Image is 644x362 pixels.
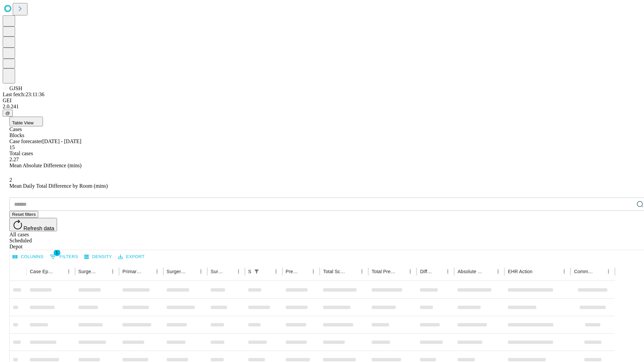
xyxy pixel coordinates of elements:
span: GJSH [9,85,22,91]
span: @ [5,111,10,116]
span: 15 [9,144,15,150]
div: 1 active filter [252,267,261,276]
button: Menu [309,267,318,276]
div: Surgeon Name [78,269,98,274]
div: Total Predicted Duration [372,269,396,274]
div: Case Epic Id [30,269,54,274]
span: Table View [12,120,34,125]
span: Case forecaster [9,138,42,144]
span: Total cases [9,150,33,156]
button: Refresh data [9,218,57,231]
button: Select columns [11,252,45,262]
div: EHR Action [508,269,532,274]
span: Mean Daily Total Difference by Room (mins) [9,183,108,189]
button: Sort [187,267,196,276]
button: Menu [604,267,613,276]
span: Reset filters [12,212,36,217]
button: Menu [152,267,162,276]
button: Menu [271,267,281,276]
div: GEI [3,98,641,104]
button: Reset filters [9,211,38,218]
div: Surgery Date [211,269,224,274]
button: Menu [559,267,569,276]
button: Sort [484,267,493,276]
button: Menu [196,267,206,276]
button: Menu [443,267,452,276]
div: Surgery Name [167,269,186,274]
button: Sort [533,267,542,276]
div: Predicted In Room Duration [286,269,299,274]
button: Show filters [252,267,261,276]
button: Show filters [48,251,80,262]
div: Absolute Difference [458,269,483,274]
span: Mean Absolute Difference (mins) [9,163,82,168]
button: Menu [234,267,243,276]
button: Sort [396,267,406,276]
button: Sort [262,267,271,276]
button: Table View [9,117,43,126]
button: Menu [406,267,415,276]
button: Sort [55,267,64,276]
span: [DATE] - [DATE] [42,138,81,144]
span: Refresh data [23,226,54,231]
button: Sort [99,267,108,276]
button: Sort [143,267,152,276]
button: Density [83,252,114,262]
button: Menu [493,267,503,276]
button: Menu [108,267,117,276]
button: Export [116,252,146,262]
button: Sort [348,267,357,276]
div: Total Scheduled Duration [323,269,347,274]
button: Sort [594,267,604,276]
span: 2.27 [9,157,19,162]
div: Scheduled In Room Duration [248,269,251,274]
button: Menu [64,267,73,276]
button: Sort [434,267,443,276]
span: Last fetch: 23:11:36 [3,92,44,97]
div: Comments [574,269,593,274]
span: 2 [9,177,12,183]
div: 2.0.241 [3,104,641,110]
div: Difference [420,269,433,274]
button: Sort [299,267,309,276]
button: Sort [224,267,234,276]
button: @ [3,110,13,117]
span: 1 [54,249,60,256]
button: Menu [357,267,367,276]
div: Primary Service [122,269,142,274]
